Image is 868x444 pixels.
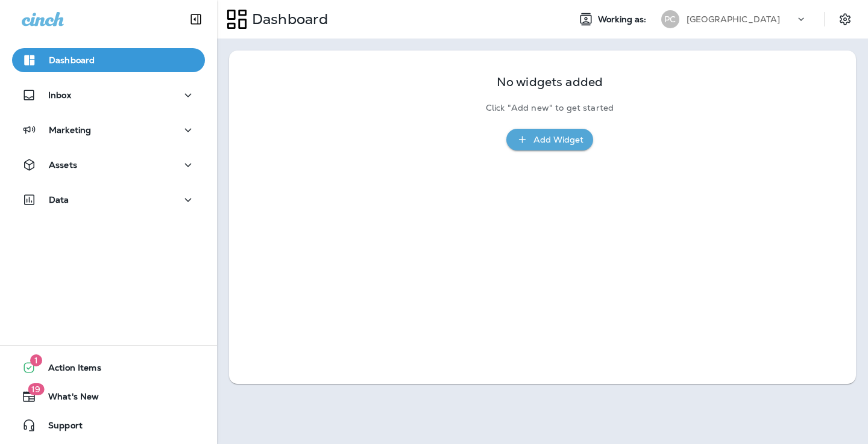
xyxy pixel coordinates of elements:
span: What's New [36,392,99,406]
span: Support [36,421,83,435]
p: Data [49,195,69,205]
button: Dashboard [12,48,205,72]
span: Working as: [598,14,649,25]
button: 1Action Items [12,356,205,380]
button: Data [12,188,205,212]
button: Collapse Sidebar [179,7,213,31]
button: Assets [12,153,205,177]
button: Inbox [12,83,205,107]
div: Add Widget [533,132,583,147]
button: Marketing [12,118,205,142]
button: Add Widget [506,129,593,151]
button: Support [12,413,205,437]
p: Inbox [48,90,71,100]
p: Dashboard [247,10,328,28]
p: Assets [49,160,77,170]
p: Dashboard [49,55,95,65]
p: Marketing [49,125,91,135]
span: 1 [30,354,42,366]
p: Click "Add new" to get started [486,103,614,113]
p: No widgets added [497,77,603,87]
span: 19 [28,383,44,395]
div: PC [661,10,679,28]
button: 19What's New [12,384,205,409]
button: Settings [834,8,856,30]
span: Action Items [36,363,101,377]
p: [GEOGRAPHIC_DATA] [687,14,780,24]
